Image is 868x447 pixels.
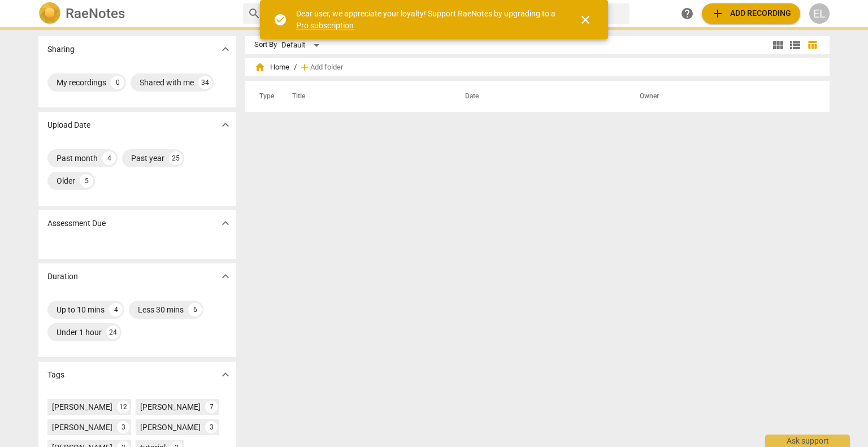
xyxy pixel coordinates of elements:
span: expand_more [219,42,232,56]
button: Show more [217,215,234,232]
div: 4 [109,303,123,316]
button: Show more [217,268,234,285]
button: Upload [702,3,800,24]
div: 24 [106,326,120,339]
div: Older [57,175,75,186]
div: [PERSON_NAME] [140,401,201,413]
span: search [248,7,261,20]
p: Sharing [47,44,75,55]
h2: RaeNotes [66,6,125,21]
button: Show more [217,41,234,58]
span: expand_more [219,368,232,381]
div: 0 [111,76,124,89]
button: Close [572,6,599,33]
span: add [299,62,310,73]
th: Owner [626,81,818,112]
div: 12 [117,401,129,413]
span: table_chart [807,40,818,50]
div: Default [281,36,323,54]
span: Add folder [310,63,343,72]
span: view_list [788,38,802,52]
div: [PERSON_NAME] [140,422,201,433]
div: Shared with me [140,77,194,88]
button: EL [809,3,830,24]
span: Add recording [711,7,791,20]
span: expand_more [219,216,232,230]
span: home [254,62,266,73]
a: Help [677,3,697,24]
div: Past year [131,153,164,164]
div: Up to 10 mins [57,304,105,315]
p: Upload Date [47,119,90,131]
div: 6 [188,303,202,316]
a: Pro subscription [296,21,354,30]
div: 5 [80,174,93,188]
span: expand_more [219,118,232,132]
div: Dear user, we appreciate your loyalty! Support RaeNotes by upgrading to a [296,8,558,31]
span: / [294,63,297,72]
div: 25 [169,151,183,165]
div: 34 [198,76,212,89]
p: Assessment Due [47,218,106,229]
div: 3 [117,421,129,433]
p: Duration [47,271,78,283]
button: List view [787,37,804,54]
span: Home [254,62,289,73]
p: Tags [47,369,64,381]
span: check_circle [274,13,287,27]
th: Title [279,81,452,112]
div: Under 1 hour [57,327,102,338]
div: Ask support [765,435,850,447]
span: expand_more [219,270,232,283]
span: help [680,7,694,20]
div: Past month [57,153,98,164]
div: 3 [205,421,218,433]
div: My recordings [57,77,106,88]
div: Sort By [254,41,277,49]
a: LogoRaeNotes [38,2,234,25]
button: Show more [217,116,234,133]
div: Less 30 mins [138,304,184,315]
span: close [579,13,592,27]
div: [PERSON_NAME] [52,401,112,413]
button: Tile view [770,37,787,54]
div: 4 [102,151,116,165]
div: [PERSON_NAME] [52,422,112,433]
th: Date [452,81,626,112]
div: 7 [205,401,218,413]
img: Logo [38,2,61,25]
span: add [711,7,724,20]
span: view_module [771,38,785,52]
th: Type [250,81,279,112]
button: Show more [217,366,234,383]
button: Table view [804,37,821,54]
